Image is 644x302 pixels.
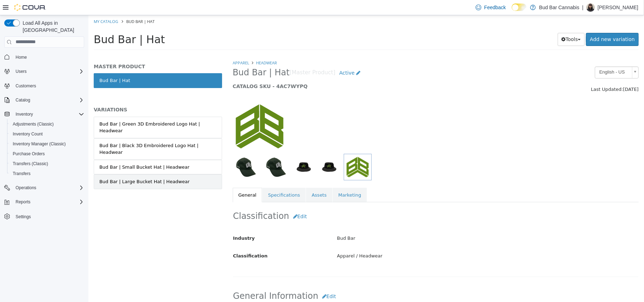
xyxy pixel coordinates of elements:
span: Bud Bar | Hat [38,4,66,9]
button: Inventory Count [7,129,87,139]
button: Reports [1,197,87,207]
a: Settings [13,213,34,221]
a: English - US [506,51,550,63]
button: Adjustments (Classic) [7,119,87,129]
img: 150 [144,86,198,137]
span: Feedback [484,4,506,11]
span: Transfers [13,171,30,176]
div: Apparel / Headwear [243,235,555,247]
button: Inventory [13,110,36,118]
small: [Master Product] [201,55,247,60]
button: Tools [469,18,497,31]
span: Transfers (Classic) [13,161,48,167]
span: Home [16,54,27,60]
p: Bud Bar Cannabis [539,3,580,12]
button: Reports [13,198,33,206]
input: Dark Mode [512,4,527,11]
h5: MASTER PRODUCT [5,48,134,54]
a: Transfers (Classic) [10,159,51,168]
span: Inventory Count [10,130,84,138]
button: Edit [201,195,222,208]
button: Operations [13,184,39,192]
span: Settings [13,212,84,221]
span: Bud Bar | Hat [5,18,76,30]
a: Marketing [244,173,279,187]
span: Classification [145,238,179,243]
h5: CATALOG SKU - 4AC7WYPQ [144,68,446,74]
button: Inventory Manager (Classic) [7,139,87,149]
span: Bud Bar | Hat [144,52,201,63]
span: Inventory [16,111,33,117]
a: Inventory Count [10,130,46,138]
a: Headwear [168,45,189,50]
a: Transfers [10,169,33,178]
div: Bud Bar | Green 3D Embroidered Logo Hat | Headwear [11,105,128,119]
span: Customers [16,83,36,89]
span: Users [13,67,84,76]
button: Edit [230,275,251,288]
span: Inventory Count [13,131,43,137]
button: Catalog [13,96,33,104]
div: Bud Bar | Small Bucket Hat | Headwear [11,149,101,156]
button: Purchase Orders [7,149,87,159]
button: Operations [1,183,87,193]
a: Specifications [174,173,217,187]
span: Adjustments (Classic) [13,121,54,127]
span: Operations [16,185,36,191]
span: Inventory Manager (Classic) [13,141,66,147]
span: Operations [13,184,84,192]
span: Catalog [13,96,84,104]
span: Users [16,69,27,74]
div: Marina B [586,3,595,12]
a: Feedback [473,0,509,14]
span: Adjustments (Classic) [10,120,84,128]
button: Customers [1,81,87,91]
p: | [582,3,584,12]
a: Add new variation [498,18,550,31]
a: Purchase Orders [10,150,48,158]
span: Reports [13,198,84,206]
a: Home [13,53,30,62]
img: Cova [14,4,46,11]
span: Transfers [10,169,84,178]
a: Assets [217,173,244,187]
button: Home [1,52,87,62]
span: Home [13,53,84,62]
h2: General Information [145,275,550,288]
a: Adjustments (Classic) [10,120,57,128]
button: Inventory [1,109,87,119]
a: Customers [13,82,39,90]
button: Transfers (Classic) [7,159,87,169]
a: Inventory Manager (Classic) [10,140,69,148]
span: Transfers (Classic) [10,159,84,168]
span: [DATE] [535,71,550,77]
span: English - US [507,52,541,63]
a: General [144,173,174,187]
span: Purchase Orders [10,150,84,158]
span: Customers [13,81,84,90]
a: My Catalog [5,4,30,9]
span: Inventory [13,110,84,118]
p: [PERSON_NAME] [598,3,638,12]
span: Active [251,55,266,60]
span: Reports [16,199,30,205]
button: Transfers [7,169,87,179]
span: Purchase Orders [13,151,45,157]
h5: VARIATIONS [5,91,134,98]
nav: Complex example [4,49,84,240]
div: Bud Bar [243,217,555,230]
button: Catalog [1,95,87,105]
a: Bud Bar | Hat [5,58,134,73]
span: Catalog [16,97,30,103]
button: Settings [1,211,87,221]
a: Apparel [144,45,161,50]
span: Industry [145,220,167,226]
span: Settings [16,214,31,220]
span: Load All Apps in [GEOGRAPHIC_DATA] [20,19,84,34]
div: Bud Bar | Black 3D Embroidered Logo Hat | Headwear [11,127,128,141]
button: Users [13,67,29,76]
div: Bud Bar | Large Bucket Hat | Headwear [11,163,101,170]
span: Inventory Manager (Classic) [10,140,84,148]
button: Users [1,66,87,76]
